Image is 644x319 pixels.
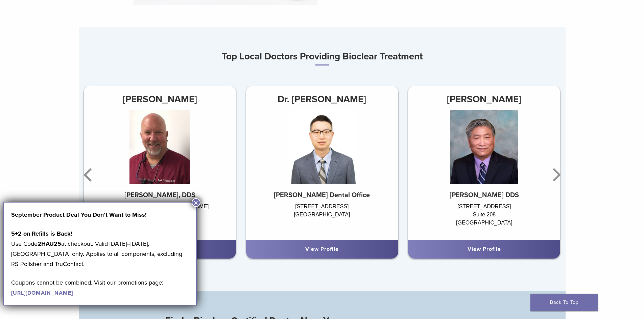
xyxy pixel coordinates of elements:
[11,277,189,298] p: Coupons cannot be combined. Visit our promotions page:
[129,110,190,184] img: Dr. Frank Raymer
[11,229,189,269] p: Use Code at checkout. Valid [DATE]–[DATE], [GEOGRAPHIC_DATA] only. Applies to all components, exc...
[124,191,195,199] strong: [PERSON_NAME], DDS
[192,198,200,207] button: Close
[288,110,356,184] img: Dr. Henry Chung
[246,203,398,233] div: [STREET_ADDRESS] [GEOGRAPHIC_DATA]
[11,290,73,296] a: [URL][DOMAIN_NAME]
[11,211,147,218] strong: September Product Deal You Don’t Want to Miss!
[11,230,72,237] strong: 5+2 on Refills is Back!
[79,48,566,65] h3: Top Local Doctors Providing Bioclear Treatment
[84,91,236,107] h3: [PERSON_NAME]
[408,203,560,233] div: [STREET_ADDRESS] Suite 208 [GEOGRAPHIC_DATA]
[305,246,339,252] a: View Profile
[549,155,562,195] button: Next
[408,91,560,107] h3: [PERSON_NAME]
[274,191,370,199] strong: [PERSON_NAME] Dental Office
[38,240,61,247] strong: 2HAU25
[82,155,96,195] button: Previous
[450,191,519,199] strong: [PERSON_NAME] DDS
[450,110,518,184] img: Dr. Randy Fong
[530,294,598,311] a: Back To Top
[468,246,501,252] a: View Profile
[246,91,398,107] h3: Dr. [PERSON_NAME]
